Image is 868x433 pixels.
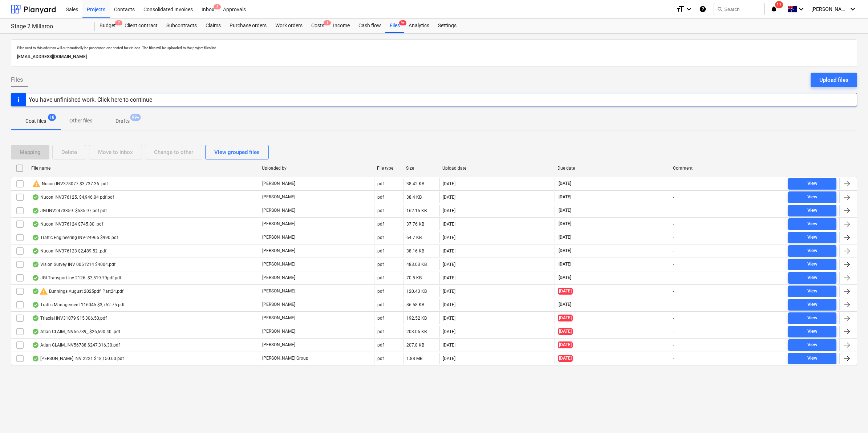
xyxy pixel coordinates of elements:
[201,19,225,33] div: Claims
[377,208,384,213] div: pdf
[406,289,427,294] div: 120.43 KB
[406,195,422,200] div: 38.4 KB
[807,206,818,215] div: View
[673,343,674,348] div: -
[673,248,674,254] div: -
[32,329,39,335] div: OCR finished
[788,191,836,203] button: View
[811,6,848,12] span: [PERSON_NAME]
[262,315,295,321] p: [PERSON_NAME]
[717,6,723,12] span: search
[807,354,818,363] div: View
[848,5,857,13] i: keyboard_arrow_down
[788,205,836,216] button: View
[558,302,572,308] span: [DATE]
[807,341,818,349] div: View
[406,329,427,334] div: 203.06 KB
[558,288,573,295] span: [DATE]
[32,179,108,188] div: Nucon INV378077 $3,737.36 .pdf
[95,19,120,33] div: Budget
[557,166,667,171] div: Due date
[17,53,851,61] p: [EMAIL_ADDRESS][DOMAIN_NAME]
[377,316,384,321] div: pdf
[377,343,384,348] div: pdf
[225,19,271,33] div: Purchase orders
[673,166,782,171] div: Comment
[120,19,162,33] a: Client contract
[406,343,424,348] div: 207.8 KB
[443,248,455,254] div: [DATE]
[406,262,427,267] div: 483.03 KB
[32,208,107,214] div: JGI INV2473359. $585.97 pdf.pdf
[32,356,124,361] div: [PERSON_NAME] INV 2221 $18,150.00.pdf
[807,314,818,322] div: View
[377,302,384,307] div: pdf
[115,20,122,25] span: 7
[406,166,437,171] div: Size
[262,355,308,361] p: [PERSON_NAME] Group
[558,181,572,187] span: [DATE]
[442,166,552,171] div: Upload date
[443,356,455,361] div: [DATE]
[32,315,107,321] div: Triaxial INV31079 $15,306.50.pdf
[377,195,384,200] div: pdf
[262,207,295,214] p: [PERSON_NAME]
[434,19,461,33] a: Settings
[32,302,125,308] div: Traffic Management 116045 $3,752.75.pdf
[271,19,307,33] div: Work orders
[377,289,384,294] div: pdf
[329,19,354,33] a: Income
[385,19,404,33] a: Files9+
[673,195,674,200] div: -
[32,221,103,227] div: Nucon INV376124 $745.80 .pdf
[699,5,706,13] i: Knowledge base
[797,5,806,13] i: keyboard_arrow_down
[32,194,114,200] div: Nucon INV376125. $4,946.04 pdf.pdf
[558,234,572,240] span: [DATE]
[17,45,851,50] p: Files sent to this address will automatically be processed and tested for viruses. The files will...
[443,208,455,213] div: [DATE]
[262,288,295,294] p: [PERSON_NAME]
[714,3,764,15] button: Search
[676,5,685,13] i: format_size
[404,19,434,33] a: Analytics
[558,275,572,281] span: [DATE]
[807,247,818,255] div: View
[558,248,572,254] span: [DATE]
[262,166,371,171] div: Uploaded by
[32,248,106,254] div: Nucon INV376123 $2,489.52 .pdf
[32,262,115,267] div: Vision Survey INV 0051214 $4004.pdf
[673,208,674,213] div: -
[385,19,404,33] div: Files
[262,342,295,348] p: [PERSON_NAME]
[262,181,295,187] p: [PERSON_NAME]
[162,19,201,33] a: Subcontracts
[558,221,572,227] span: [DATE]
[29,96,152,103] div: You have unfinished work. Click here to continue
[673,289,674,294] div: -
[32,179,41,188] span: warning
[558,315,573,321] span: [DATE]
[673,302,674,307] div: -
[558,261,572,267] span: [DATE]
[115,117,130,125] p: Drafts
[32,302,39,308] div: OCR finished
[262,328,295,335] p: [PERSON_NAME]
[262,261,295,267] p: [PERSON_NAME]
[377,166,400,171] div: File type
[377,248,384,254] div: pdf
[377,329,384,334] div: pdf
[406,316,427,321] div: 192.52 KB
[307,19,329,33] a: Costs1
[95,19,120,33] a: Budget7
[399,20,406,25] span: 9+
[354,19,385,33] a: Cash flow
[558,355,573,362] span: [DATE]
[673,356,674,361] div: -
[788,339,836,351] button: View
[807,274,818,282] div: View
[685,5,693,13] i: keyboard_arrow_down
[39,287,48,296] span: warning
